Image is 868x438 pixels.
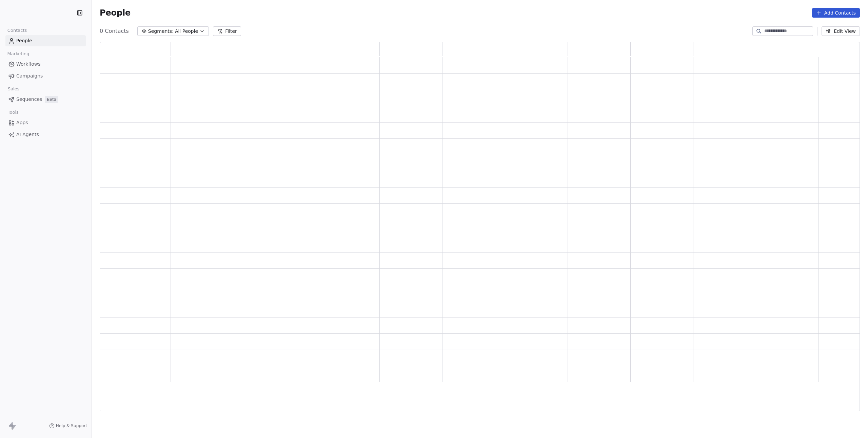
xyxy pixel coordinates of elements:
span: All People [175,28,198,35]
a: Help & Support [49,423,87,429]
button: Edit View [822,26,860,36]
span: Segments: [148,28,174,35]
span: Tools [5,107,21,117]
button: Add Contacts [812,8,860,18]
span: Campaigns [16,72,43,80]
span: Contacts [4,25,30,36]
a: SequencesBeta [5,94,86,105]
span: People [16,37,32,44]
span: 0 Contacts [100,27,129,35]
span: Help & Support [56,423,87,429]
span: Marketing [4,49,32,59]
div: grid [100,57,860,412]
button: Filter [213,26,241,36]
span: Beta [45,96,58,103]
span: Workflows [16,61,41,68]
a: Workflows [5,59,86,70]
a: People [5,35,86,46]
span: Sales [5,84,22,94]
span: AI Agents [16,131,39,138]
span: People [100,8,131,18]
span: Apps [16,119,28,126]
a: AI Agents [5,129,86,140]
a: Campaigns [5,70,86,82]
a: Apps [5,117,86,128]
span: Sequences [16,96,42,103]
